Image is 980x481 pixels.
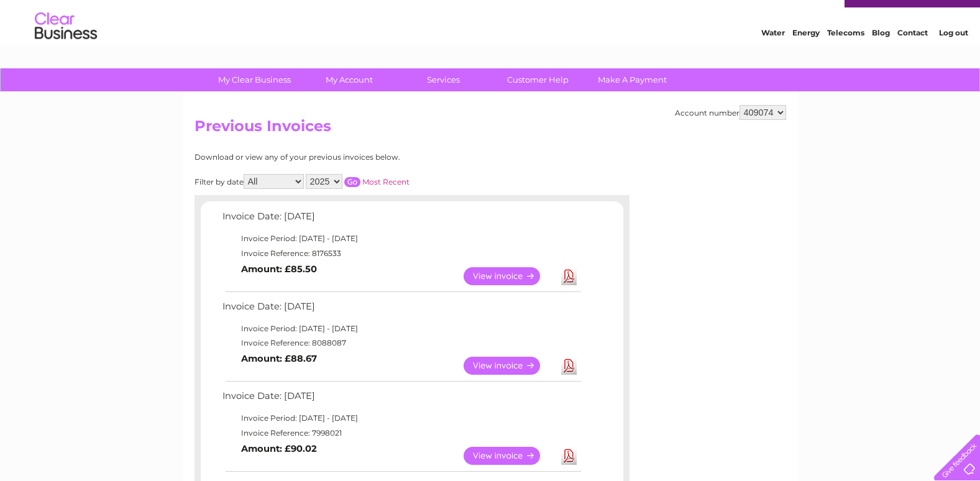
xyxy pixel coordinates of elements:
[487,68,589,91] a: Customer Help
[581,68,684,91] a: Make A Payment
[219,208,583,231] td: Invoice Date: [DATE]
[464,447,555,465] a: View
[34,32,98,70] img: logo.png
[195,153,521,162] div: Download or view any of your previous invoices below.
[464,357,555,375] a: View
[392,68,495,91] a: Services
[197,7,784,60] div: Clear Business is a trading name of Verastar Limited (registered in [GEOGRAPHIC_DATA] No. 3667643...
[241,263,317,275] b: Amount: £85.50
[561,447,577,465] a: Download
[203,68,306,91] a: My Clear Business
[298,68,400,91] a: My Account
[746,6,831,22] a: 0333 014 3131
[761,53,785,62] a: Water
[827,53,864,62] a: Telecoms
[561,267,577,285] a: Download
[219,231,583,246] td: Invoice Period: [DATE] - [DATE]
[219,388,583,411] td: Invoice Date: [DATE]
[464,267,555,285] a: View
[241,443,317,454] b: Amount: £90.02
[219,298,583,321] td: Invoice Date: [DATE]
[219,321,583,336] td: Invoice Period: [DATE] - [DATE]
[897,53,928,62] a: Contact
[219,246,583,261] td: Invoice Reference: 8176533
[872,53,890,62] a: Blog
[195,117,786,141] h2: Previous Invoices
[219,426,583,441] td: Invoice Reference: 7998021
[219,411,583,426] td: Invoice Period: [DATE] - [DATE]
[561,357,577,375] a: Download
[939,53,968,62] a: Log out
[792,53,820,62] a: Energy
[362,177,410,186] a: Most Recent
[675,105,786,120] div: Account number
[195,174,521,189] div: Filter by date
[219,336,583,350] td: Invoice Reference: 8088087
[241,353,317,364] b: Amount: £88.67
